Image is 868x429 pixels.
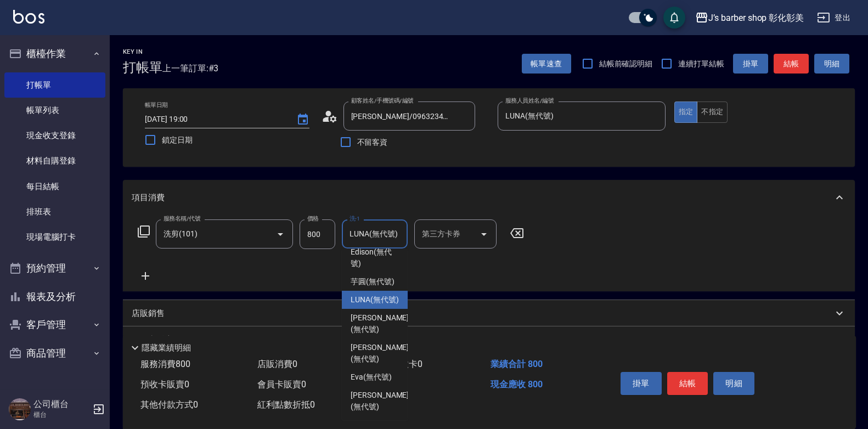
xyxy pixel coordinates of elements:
button: 報表及分析 [4,283,105,311]
span: [PERSON_NAME] (無代號) [351,312,409,335]
span: [PERSON_NAME] (無代號) [351,390,409,413]
p: 預收卡販賣 [132,334,173,346]
a: 每日結帳 [4,174,105,199]
button: 櫃檯作業 [4,39,105,68]
span: 業績合計 800 [491,359,543,369]
button: 明細 [713,372,754,395]
button: J’s barber shop 彰化彰美 [691,7,808,29]
a: 現場電腦打卡 [4,224,105,250]
span: 會員卡販賣 0 [257,379,306,390]
label: 帳單日期 [145,101,168,109]
div: 預收卡販賣 [123,326,855,353]
button: 結帳 [667,372,708,395]
span: 不留客資 [357,137,388,148]
span: 上一筆訂單:#3 [162,61,219,75]
button: 商品管理 [4,339,105,368]
span: [PERSON_NAME] (無代號) [351,342,409,365]
label: 價格 [307,214,319,223]
span: 店販消費 0 [257,359,297,369]
button: 預約管理 [4,254,105,283]
label: 服務人員姓名/編號 [505,97,554,105]
p: 店販銷售 [132,308,165,319]
span: Eva (無代號) [351,371,392,383]
button: 客戶管理 [4,311,105,339]
button: 登出 [813,8,855,28]
span: 其他付款方式 0 [140,399,198,410]
button: 不指定 [697,101,728,123]
div: 店販銷售 [123,300,855,326]
button: Choose date, selected date is 2025-09-16 [290,106,316,133]
p: 櫃台 [33,410,89,420]
button: 指定 [674,101,698,123]
button: Open [475,225,493,243]
span: 連續打單結帳 [678,58,724,70]
a: 排班表 [4,199,105,224]
h5: 公司櫃台 [33,399,89,410]
span: 結帳前確認明細 [599,58,653,70]
img: Person [9,398,31,420]
button: 結帳 [774,54,809,74]
span: LUNA (無代號) [351,294,399,306]
label: 服務名稱/代號 [164,214,200,223]
label: 洗-1 [350,214,360,223]
div: J’s barber shop 彰化彰美 [708,11,804,25]
button: 掛單 [733,54,768,74]
button: 明細 [814,54,849,74]
span: 紅利點數折抵 0 [257,399,315,410]
span: Edison (無代號) [351,246,399,269]
span: 鎖定日期 [162,134,193,146]
a: 打帳單 [4,72,105,98]
span: 現金應收 800 [491,379,543,390]
button: 掛單 [621,372,662,395]
a: 材料自購登錄 [4,148,105,173]
button: Open [272,225,289,243]
div: 項目消費 [123,180,855,215]
span: 預收卡販賣 0 [140,379,189,390]
a: 帳單列表 [4,98,105,123]
h2: Key In [123,48,162,55]
span: 芋圓 (無代號) [351,276,394,287]
h3: 打帳單 [123,60,162,75]
button: save [663,7,685,29]
p: 項目消費 [132,192,165,204]
span: 服務消費 800 [140,359,190,369]
label: 顧客姓名/手機號碼/編號 [351,97,414,105]
input: YYYY/MM/DD hh:mm [145,110,285,128]
button: 帳單速查 [522,54,571,74]
p: 隱藏業績明細 [142,342,191,354]
a: 現金收支登錄 [4,123,105,148]
img: Logo [13,10,44,24]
